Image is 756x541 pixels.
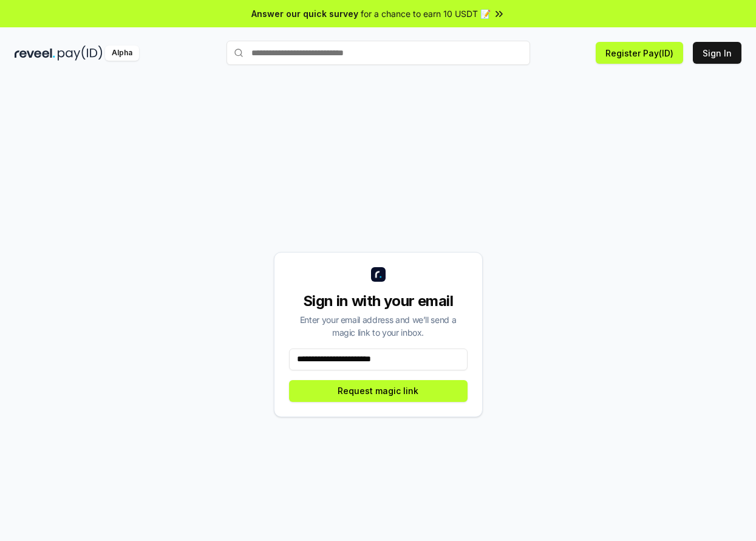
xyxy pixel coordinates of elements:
[693,42,741,64] button: Sign In
[105,46,139,61] div: Alpha
[361,7,491,20] span: for a chance to earn 10 USDT 📝
[289,313,468,339] div: Enter your email address and we’ll send a magic link to your inbox.
[251,7,358,20] span: Answer our quick survey
[15,46,55,61] img: reveel_dark
[371,267,386,282] img: logo_small
[289,291,468,311] div: Sign in with your email
[289,380,468,402] button: Request magic link
[596,42,683,64] button: Register Pay(ID)
[58,46,103,61] img: pay_id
